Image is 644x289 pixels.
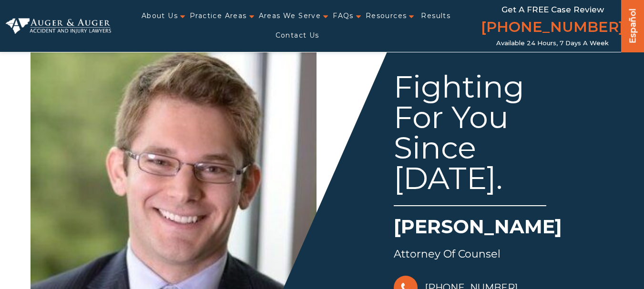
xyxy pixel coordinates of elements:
a: Resources [366,6,407,26]
img: Auger & Auger Accident and Injury Lawyers Logo [6,18,111,34]
div: Fighting For You Since [DATE]. [394,71,546,206]
a: FAQs [333,6,354,26]
span: Get a FREE Case Review [501,5,604,14]
span: Available 24 Hours, 7 Days a Week [496,40,609,47]
a: About Us [142,6,178,26]
h1: [PERSON_NAME] [394,213,608,245]
a: Contact Us [276,26,319,45]
a: [PHONE_NUMBER] [481,17,624,40]
a: Results [421,6,450,26]
a: Practice Areas [190,6,247,26]
a: Areas We Serve [259,6,321,26]
div: Attorney of Counsel [394,245,608,264]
